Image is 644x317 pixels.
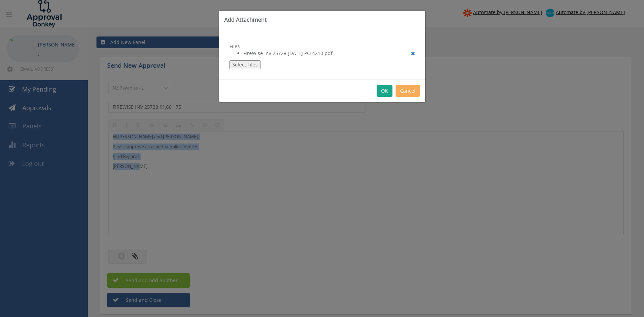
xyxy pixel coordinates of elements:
[224,16,420,24] h3: Add Attachment
[377,85,392,97] button: OK
[396,85,420,97] button: Cancel
[229,60,260,69] button: Select Files
[243,50,415,57] li: FireWise Inv 25728 [DATE] PO 4210.pdf
[219,29,425,80] div: Files:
